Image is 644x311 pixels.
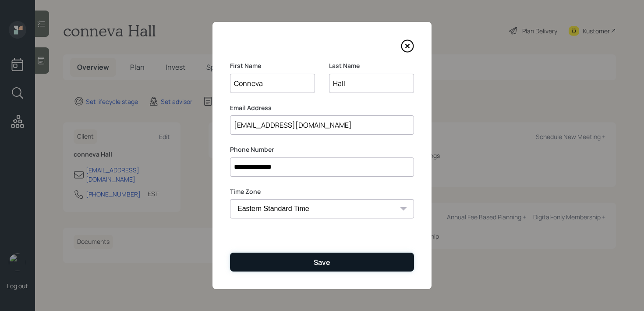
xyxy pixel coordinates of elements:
label: Time Zone [230,187,414,196]
button: Save [230,253,414,272]
label: First Name [230,61,315,70]
div: Save [314,257,330,267]
label: Phone Number [230,145,414,154]
label: Email Address [230,104,414,112]
label: Last Name [329,61,414,70]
